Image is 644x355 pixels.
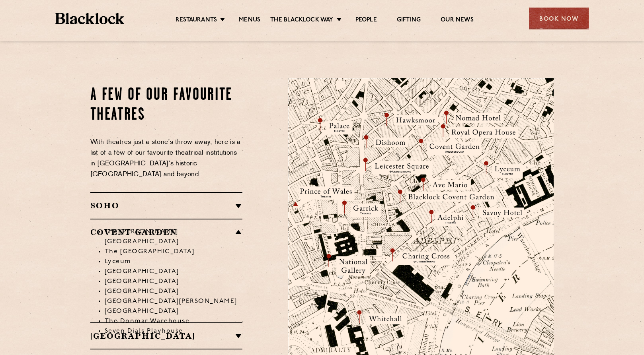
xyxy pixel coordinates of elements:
a: Gifting [397,16,421,25]
li: [GEOGRAPHIC_DATA] [105,277,243,287]
h2: SOHO [90,201,243,210]
li: The Donmar Warehouse [105,316,243,326]
a: Restaurants [176,16,217,25]
a: People [355,16,377,25]
a: The Blacklock Way [270,16,333,25]
li: The [GEOGRAPHIC_DATA] [105,247,243,257]
li: [GEOGRAPHIC_DATA][PERSON_NAME] [105,297,243,307]
li: [GEOGRAPHIC_DATA] [105,307,243,316]
h2: Covent Garden [90,227,243,237]
li: The [PERSON_NAME][GEOGRAPHIC_DATA] [105,227,243,247]
li: [GEOGRAPHIC_DATA] [105,287,243,297]
li: Lyceum [105,257,243,267]
span: With theatres just a stone’s throw away, here is a list of a few of our favourite theatrical inst... [90,139,241,178]
a: Menus [239,16,260,25]
a: Our News [441,16,474,25]
img: BL_Textured_Logo-footer-cropped.svg [55,13,124,24]
li: [GEOGRAPHIC_DATA] [105,267,243,277]
h2: A Few of our Favourite Theatres [90,85,243,125]
div: Book Now [529,8,589,29]
h2: [GEOGRAPHIC_DATA] [90,331,243,341]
